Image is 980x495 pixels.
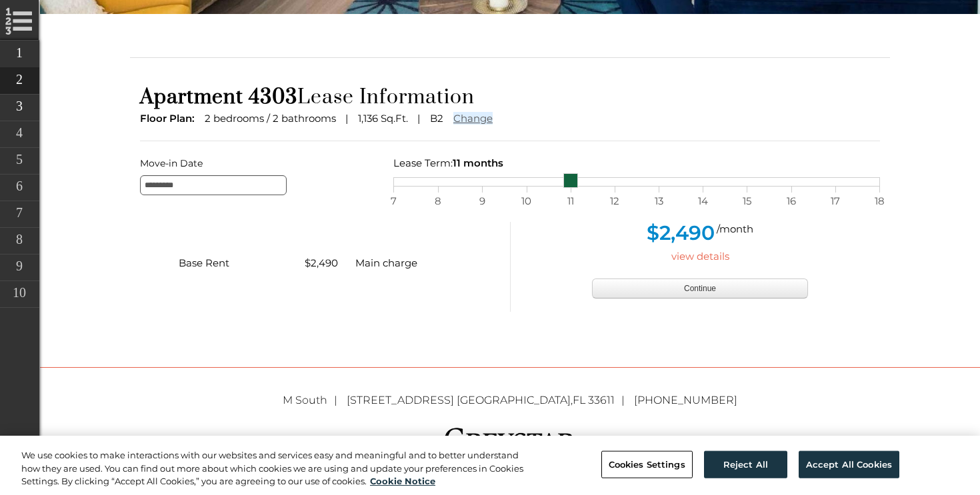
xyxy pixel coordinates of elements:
span: , [347,394,631,406]
a: M South [STREET_ADDRESS] [GEOGRAPHIC_DATA],FL 33611 [283,394,631,406]
label: Move-in Date [140,155,373,172]
span: $2,490 [647,221,715,245]
div: Lease Term: [393,155,880,172]
span: 18 [873,193,886,210]
button: Reject All [704,450,787,478]
span: $2,490 [305,256,338,269]
button: Continue [592,278,808,298]
span: 17 [829,193,842,210]
span: Apartment 4303 [140,85,297,110]
span: M South [283,394,344,406]
span: 11 months [453,157,503,169]
button: Cookies Settings [601,450,693,478]
span: 13 [652,193,665,210]
div: Base Rent [169,254,295,272]
span: [GEOGRAPHIC_DATA] [457,394,571,406]
span: 15 [740,193,753,210]
span: FL [573,394,585,406]
span: B2 [430,112,443,125]
span: 7 [387,193,400,210]
a: Change [453,112,493,125]
img: Greystar logo and Greystar website [443,426,577,454]
div: We use cookies to make interactions with our websites and services easy and meaningful and to bet... [21,449,539,488]
a: view details [671,250,729,262]
span: 14 [696,193,709,210]
span: Floor Plan: [140,112,195,125]
span: [STREET_ADDRESS] [347,394,454,406]
span: 8 [431,193,445,210]
span: 1,136 [358,112,378,125]
a: [PHONE_NUMBER] [634,394,737,406]
span: 11 [564,193,577,210]
span: 10 [520,193,533,210]
button: Accept All Cookies [799,450,899,478]
div: Main charge [345,254,472,272]
span: 16 [785,193,798,210]
span: 12 [608,193,621,210]
a: More information about your privacy [370,476,435,486]
span: Sq.Ft. [381,112,408,125]
input: Move-in Date edit selected 10/3/2025 [140,175,287,195]
span: 9 [475,193,489,210]
span: /month [717,223,753,235]
h1: Lease Information [140,85,880,110]
span: 2 bedrooms / 2 bathrooms [205,112,336,125]
span: 33611 [588,394,615,406]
